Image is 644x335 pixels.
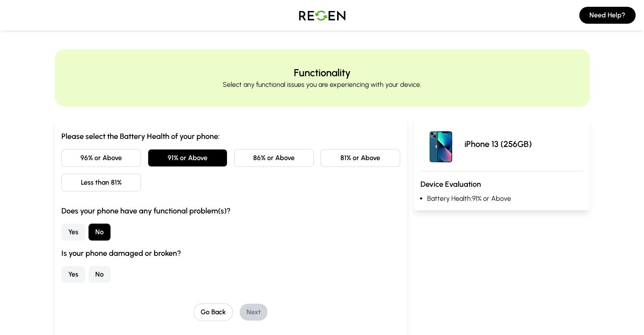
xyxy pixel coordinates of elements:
h3: Does your phone have any functional problem(s)? [61,205,400,217]
h3: Device Evaluation [420,178,583,190]
button: 86% or Above [234,149,314,167]
h3: Please select the Battery Health of your phone: [61,130,400,142]
button: Need Help? [579,7,636,24]
p: Select any functional issues you are experiencing with your device. [223,80,421,90]
button: 91% or Above [148,149,227,167]
img: iPhone 13 [420,124,461,164]
button: Less than 81% [61,174,141,191]
h2: Functionality [294,66,351,80]
li: Battery Health: 91% or Above [427,194,583,204]
button: 96% or Above [61,149,141,167]
button: Next [240,304,268,321]
button: 81% or Above [321,149,400,167]
button: Go Back [193,303,233,321]
button: No [88,266,111,283]
button: Yes [61,266,85,283]
h3: Is your phone damaged or broken? [61,247,400,259]
button: Yes [61,224,85,241]
button: No [88,224,111,241]
img: Logo [293,3,352,27]
p: iPhone 13 (256GB) [464,138,532,150]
